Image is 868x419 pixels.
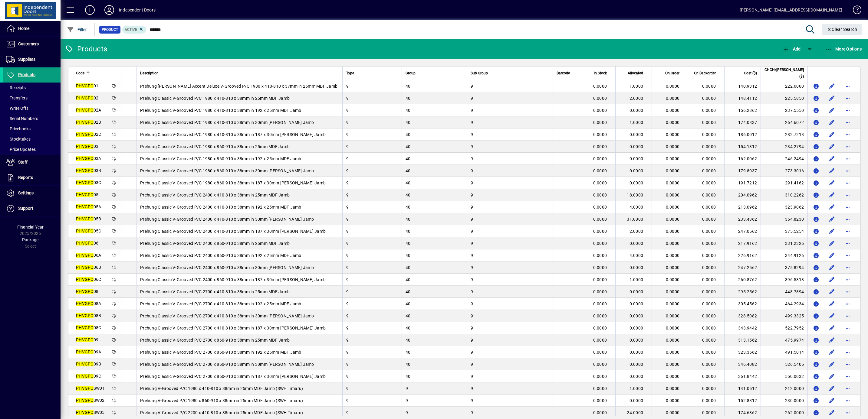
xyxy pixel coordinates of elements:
[827,384,837,393] button: Edit
[76,180,94,185] em: PHVGPC
[702,168,716,173] span: 0.0000
[724,92,761,104] td: 148.4112
[406,180,411,185] span: 40
[666,180,680,185] span: 0.0000
[471,96,473,101] span: 9
[827,226,837,236] button: Edit
[702,205,716,209] span: 0.0000
[76,144,98,149] span: 03
[630,205,643,209] span: 4.0000
[67,27,87,32] span: Filter
[848,1,860,21] a: Knowledge Base
[702,108,716,113] span: 0.0000
[666,193,680,197] span: 0.0000
[76,83,98,88] span: 01
[471,84,473,89] span: 9
[761,165,807,177] td: 273.3016
[822,24,862,35] button: Clear
[406,108,411,113] span: 40
[843,408,853,417] button: More options
[843,323,853,333] button: More options
[630,120,643,125] span: 1.0000
[843,202,853,212] button: More options
[827,311,837,321] button: Edit
[724,213,761,225] td: 233.4362
[744,70,757,76] span: Cost ($)
[843,299,853,309] button: More options
[702,84,716,89] span: 0.0000
[630,180,643,185] span: 0.0000
[656,70,685,76] div: On Order
[619,70,649,76] div: Allocated
[346,96,349,101] span: 9
[593,241,607,246] span: 0.0000
[593,96,607,101] span: 0.0000
[406,70,463,76] div: Group
[666,120,680,125] span: 0.0000
[827,323,837,333] button: Edit
[471,168,473,173] span: 9
[471,229,473,234] span: 9
[827,372,837,381] button: Edit
[406,229,411,234] span: 40
[406,217,411,222] span: 40
[76,229,101,233] span: 05C
[406,96,411,101] span: 40
[761,189,807,201] td: 310.2262
[827,166,837,176] button: Edit
[593,132,607,137] span: 0.0000
[827,408,837,417] button: Edit
[827,130,837,139] button: Edit
[140,84,337,89] span: Prehung [PERSON_NAME] Accent Deluxe V-Grooved P/C 1980 x 410-810 x 37mm in 25mm MDF Jamb
[76,96,94,100] em: PHVGPC
[3,93,61,103] a: Transfers
[471,70,549,76] div: Sub Group
[76,241,94,245] em: PHVGPC
[557,70,570,76] span: Barcode
[702,217,716,222] span: 0.0000
[843,384,853,393] button: More options
[140,132,326,137] span: Prehung Classic V-Grooved P/C 1980 x 410-810 x 38mm in 187 x 30mm [PERSON_NAME] Jamb
[843,166,853,176] button: More options
[140,253,301,258] span: Prehung Classic V-Grooved P/C 2400 x 860-910 x 38mm in 192 x 25mm MDF Jamb
[724,141,761,153] td: 154.1312
[76,120,94,125] em: PHVGPC
[346,229,349,234] span: 9
[630,241,643,246] span: 0.0000
[6,116,38,121] span: Serial Numbers
[6,85,26,90] span: Receipts
[740,5,842,15] div: [PERSON_NAME] [EMAIL_ADDRESS][DOMAIN_NAME]
[3,21,61,36] a: Home
[843,226,853,236] button: More options
[76,253,94,258] em: PHVGPC
[702,229,716,234] span: 0.0000
[76,144,94,149] em: PHVGPC
[346,120,349,125] span: 9
[827,359,837,369] button: Edit
[761,104,807,116] td: 237.5550
[781,44,802,54] button: Add
[593,180,607,185] span: 0.0000
[630,229,643,234] span: 2.0000
[346,132,349,137] span: 9
[6,106,28,111] span: Write Offs
[827,299,837,309] button: Edit
[827,396,837,405] button: Edit
[406,144,411,149] span: 40
[827,27,857,32] span: Clear Search
[140,180,326,185] span: Prehung Classic V-Grooved P/C 1980 x 860-910 x 38mm in 187 x 30mm [PERSON_NAME] Jamb
[827,251,837,260] button: Edit
[3,52,61,67] a: Suppliers
[140,217,314,222] span: Prehung Classic V-Grooved P/C 2400 x 410-810 x 38mm in 30mm [PERSON_NAME] Jamb
[666,217,680,222] span: 0.0000
[630,84,643,89] span: 1.0000
[666,132,680,137] span: 0.0000
[761,237,807,249] td: 331.2326
[76,216,101,221] span: 05B
[140,108,301,113] span: Prehung Classic V-Grooved P/C 1980 x 410-810 x 38mm in 192 x 25mm MDF Jamb
[140,193,290,197] span: Prehung Classic V-Grooved P/C 2400 x 410-810 x 38mm in 25mm MDF Jamb
[724,177,761,189] td: 191.7212
[724,116,761,128] td: 174.0837
[6,137,31,141] span: Stocktakes
[3,124,61,134] a: Pricebooks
